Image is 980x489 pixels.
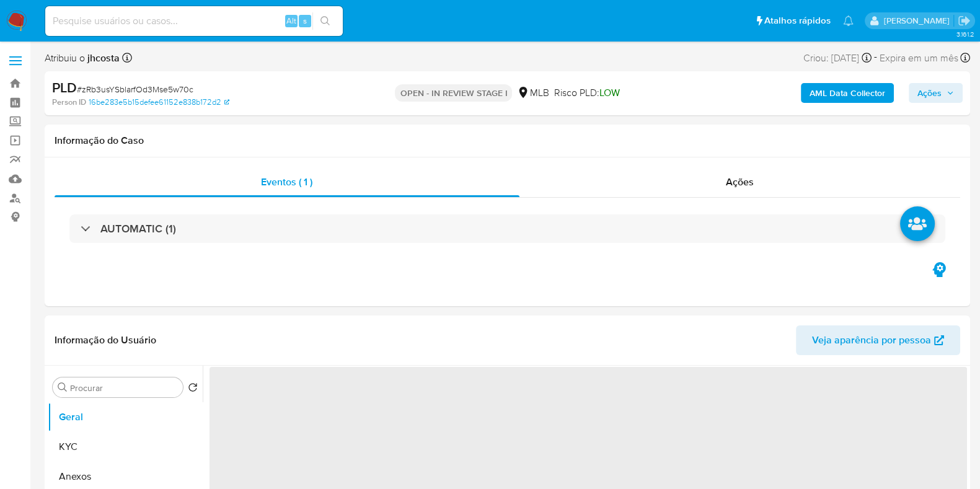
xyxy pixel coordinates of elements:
a: Notificações [843,15,854,26]
button: KYC [48,432,203,462]
button: Veja aparência por pessoa [796,325,960,355]
button: Procurar [58,382,68,392]
h1: Informação do Usuário [55,334,156,346]
span: Atalhos rápidos [764,14,831,27]
span: Expira em um mês [880,51,958,65]
p: jhonata.costa@mercadolivre.com [883,15,953,27]
span: s [303,15,307,27]
b: Person ID [52,97,86,108]
div: AUTOMATIC (1) [69,214,945,243]
input: Procurar [70,382,178,394]
button: Geral [48,402,203,432]
b: PLD [52,77,77,97]
span: Risco PLD: [554,86,619,100]
span: Alt [286,15,296,27]
b: AML Data Collector [810,83,885,103]
button: AML Data Collector [801,83,894,103]
button: Ações [909,83,963,103]
div: Criou: [DATE] [803,50,872,66]
span: LOW [599,86,619,100]
b: jhcosta [85,51,120,65]
h3: AUTOMATIC (1) [100,222,176,236]
div: MLB [517,86,549,100]
input: Pesquise usuários ou casos... [45,13,343,29]
span: - [874,50,877,66]
a: 16be283e5b15defee61152e838b172d2 [89,97,229,108]
a: Sair [958,14,971,27]
span: Ações [726,175,754,189]
h1: Informação do Caso [55,134,960,147]
span: # zRb3usYSblarfOd3Mse5w70c [77,83,193,95]
span: Eventos ( 1 ) [261,175,312,189]
p: OPEN - IN REVIEW STAGE I [395,84,512,102]
button: Retornar ao pedido padrão [188,382,198,396]
span: Veja aparência por pessoa [812,325,931,355]
span: Ações [917,83,942,103]
button: search-icon [312,12,338,30]
span: Atribuiu o [45,51,120,65]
